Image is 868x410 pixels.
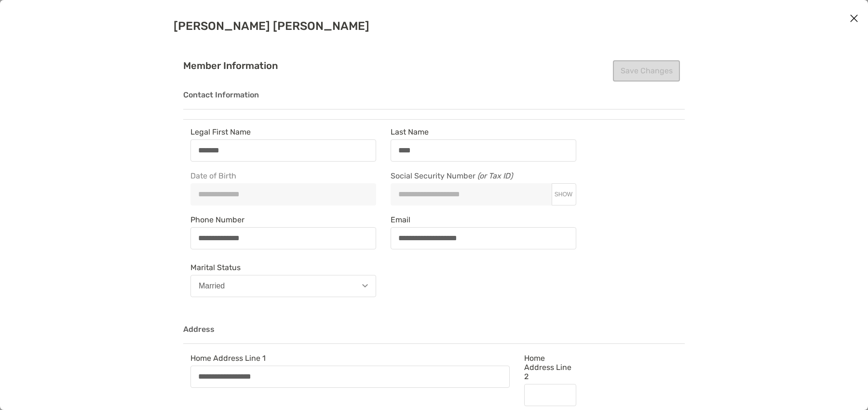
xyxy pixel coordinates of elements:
[190,263,376,272] span: Marital Status
[190,171,376,180] span: Date of Birth
[391,215,576,224] span: Email
[190,215,376,224] span: Phone Number
[551,191,576,198] button: Social Security Number (or Tax ID)
[391,127,576,137] span: Last Name
[362,284,368,287] img: Open dropdown arrow
[191,234,376,242] input: Phone Number
[191,372,509,381] input: Home Address Line 1
[391,234,576,242] input: Email
[477,171,513,180] i: (or Tax ID)
[190,275,376,297] button: Married
[183,325,685,344] h3: Address
[190,354,510,363] span: Home Address Line 1
[191,190,376,198] input: Date of Birth
[183,91,685,109] h3: Contact Information
[190,127,376,137] span: Legal First Name
[525,391,576,399] input: Home Address Line 2
[391,146,576,154] input: Last Name
[847,12,861,26] button: Close modal
[174,19,694,33] h2: [PERSON_NAME] [PERSON_NAME]
[524,354,576,381] span: Home Address Line 2
[391,171,576,183] span: Social Security Number
[191,146,376,154] input: Legal First Name
[183,60,685,71] h4: Member Information
[391,190,551,198] input: Social Security Number (or Tax ID)SHOW
[555,191,572,198] span: SHOW
[199,282,225,290] div: Married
